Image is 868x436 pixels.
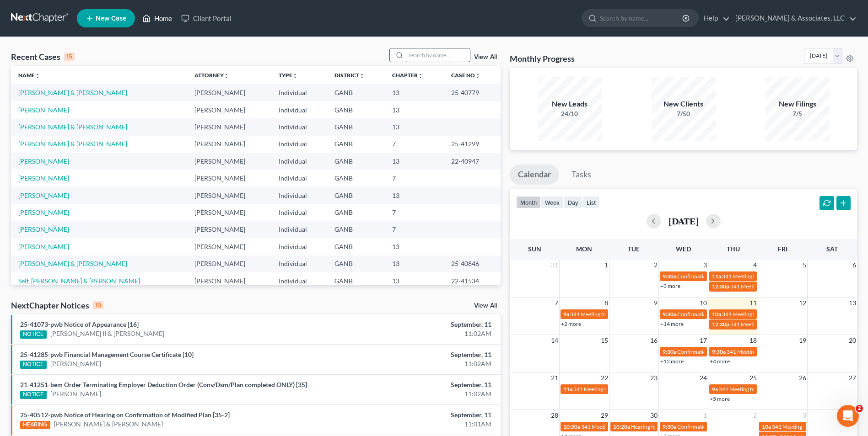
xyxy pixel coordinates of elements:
span: Sat [826,245,838,253]
span: 10a [762,423,771,430]
td: Individual [271,272,327,289]
td: [PERSON_NAME] [187,84,272,101]
a: +4 more [710,358,730,365]
span: 341 Meeting for [PERSON_NAME] [772,423,854,430]
a: Help [699,10,730,27]
div: NOTICE [20,361,47,369]
span: 1 [604,260,609,271]
td: 13 [385,153,444,170]
h2: [DATE] [669,216,699,226]
span: 341 Meeting for [PERSON_NAME] [730,283,813,290]
a: Typeunfold_more [279,72,298,79]
div: Recent Cases [11,51,75,62]
span: Mon [576,245,592,253]
a: [PERSON_NAME] & [PERSON_NAME] [18,260,127,267]
span: Confirmation Hearing for [PERSON_NAME] & [PERSON_NAME] [677,423,830,430]
td: 13 [385,255,444,272]
td: 13 [385,101,444,118]
a: View All [474,54,497,60]
td: Individual [271,204,327,221]
a: Self, [PERSON_NAME] & [PERSON_NAME] [18,277,140,285]
span: Hearing for [PERSON_NAME] [631,423,702,430]
div: September, 11 [340,350,491,359]
i: unfold_more [224,73,229,79]
a: [PERSON_NAME] [50,389,101,399]
input: Search by name... [600,10,684,27]
td: 13 [385,118,444,135]
div: New Leads [538,99,602,109]
td: 25-40779 [444,84,501,101]
span: 19 [798,335,807,346]
span: 11a [712,273,721,280]
span: 9:30a [663,273,676,280]
a: Chapterunfold_more [392,72,423,79]
span: Sun [528,245,541,253]
span: 13 [848,298,857,308]
div: September, 11 [340,410,491,420]
span: 17 [699,335,708,346]
td: GANB [327,238,385,255]
button: week [541,196,564,208]
td: 13 [385,84,444,101]
td: Individual [271,221,327,238]
span: 11 [749,298,758,308]
td: GANB [327,84,385,101]
a: [PERSON_NAME] & [PERSON_NAME] [54,420,163,429]
td: 7 [385,204,444,221]
div: 11:01AM [340,420,491,429]
td: GANB [327,101,385,118]
span: 1 [702,410,708,421]
i: unfold_more [475,73,480,79]
span: 12:30p [712,321,729,328]
span: 2 [856,405,863,412]
div: September, 11 [340,320,491,329]
span: 7 [554,298,559,308]
span: 20 [848,335,857,346]
a: [PERSON_NAME] [18,191,69,199]
td: GANB [327,204,385,221]
span: 2 [653,260,658,271]
span: 9:30a [712,348,726,355]
a: Districtunfold_more [334,72,365,79]
i: unfold_more [35,73,40,79]
td: Individual [271,153,327,170]
div: NOTICE [20,391,47,399]
span: 28 [550,410,559,421]
td: [PERSON_NAME] [187,170,272,186]
td: GANB [327,136,385,153]
span: 10a [712,311,721,318]
span: 341 Meeting for [PERSON_NAME] [719,386,801,393]
td: Individual [271,118,327,135]
td: [PERSON_NAME] [187,118,272,135]
div: New Filings [766,99,830,109]
span: Confirmation Hearing for [PERSON_NAME] [677,273,782,280]
input: Search by name... [406,48,470,62]
a: [PERSON_NAME] [18,157,69,165]
button: month [516,196,541,208]
span: 3 [802,410,807,421]
div: 11:02AM [340,359,491,368]
div: 11:02AM [340,389,491,399]
a: 25-41073-pwb Notice of Appearance [16] [20,320,139,328]
span: 18 [749,335,758,346]
td: [PERSON_NAME] [187,255,272,272]
a: Calendar [510,165,559,185]
td: GANB [327,118,385,135]
span: Wed [676,245,691,253]
span: 12 [798,298,807,308]
a: Case Nounfold_more [451,72,480,79]
a: [PERSON_NAME] [50,359,101,368]
td: 13 [385,238,444,255]
td: Individual [271,238,327,255]
span: 26 [798,372,807,383]
div: NextChapter Notices [11,300,103,311]
span: 9:30a [663,348,676,355]
td: GANB [327,272,385,289]
a: 25-40512-pwb Notice of Hearing on Confirmation of Modified Plan [35-2] [20,411,230,419]
span: 341 Meeting for [PERSON_NAME] [722,273,804,280]
a: [PERSON_NAME] & [PERSON_NAME] [18,123,127,131]
a: +12 more [660,358,684,365]
a: +3 more [660,282,680,289]
a: [PERSON_NAME] & Associates, LLC [731,10,857,27]
a: Tasks [563,165,599,185]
